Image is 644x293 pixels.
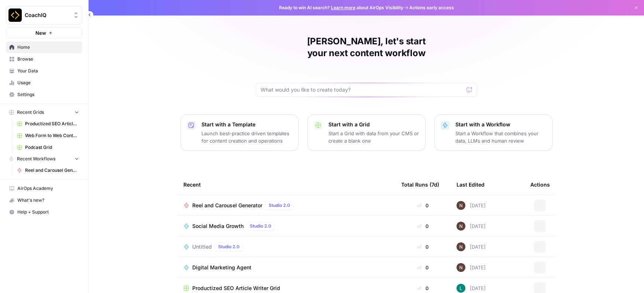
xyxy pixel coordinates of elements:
div: Recent [183,174,389,195]
a: Productized SEO Article Writer Grid [183,285,389,292]
span: Productized SEO Article Writer Grid [25,120,79,127]
span: Your Data [17,68,79,74]
img: 8dy09jy3d4c9apcf7ylh39axontq [457,222,465,231]
div: 0 [401,202,445,209]
a: Usage [6,77,82,89]
div: 0 [401,285,445,292]
a: Web Form to Web Content Grid [14,130,82,142]
button: Start with a WorkflowStart a Workflow that combines your data, LLMs and human review [434,115,552,151]
a: Home [6,41,82,53]
span: Help + Support [17,209,79,215]
a: Digital Marketing Agent [183,264,389,271]
span: Settings [17,91,79,98]
span: New [35,29,46,37]
a: Social Media GrowthStudio 2.0 [183,222,389,231]
div: Last Edited [457,174,485,195]
p: Start with a Template [202,121,292,128]
p: Start a Workflow that combines your data, LLMs and human review [455,130,546,144]
div: [DATE] [457,242,486,251]
span: CoachIQ [25,11,69,19]
div: Total Runs (7d) [401,174,439,195]
span: Usage [17,79,79,86]
a: Reel and Carousel GeneratorStudio 2.0 [183,201,389,210]
div: [DATE] [457,284,486,293]
span: Studio 2.0 [269,202,290,209]
div: What's new? [6,195,82,206]
img: 1z2oxwasq0s1vng2rt3x66kmcmx4 [457,284,465,293]
span: Productized SEO Article Writer Grid [192,285,280,292]
button: Start with a GridStart a Grid with data from your CMS or create a blank one [307,115,426,151]
a: Browse [6,53,82,65]
a: Your Data [6,65,82,77]
button: Recent Grids [6,107,82,118]
div: 0 [401,222,445,230]
button: Recent Workflows [6,153,82,164]
div: 0 [401,264,445,271]
p: Launch best-practice driven templates for content creation and operations [202,130,292,144]
img: 8dy09jy3d4c9apcf7ylh39axontq [457,201,465,210]
button: New [6,27,82,38]
img: 8dy09jy3d4c9apcf7ylh39axontq [457,263,465,272]
p: Start with a Workflow [455,121,546,128]
span: Reel and Carousel Generator [25,167,79,174]
button: Help + Support [6,206,82,218]
div: [DATE] [457,201,486,210]
span: Digital Marketing Agent [192,264,251,271]
span: Podcast Grid [25,144,79,151]
span: Untitled [192,243,212,251]
span: Recent Grids [17,109,44,116]
span: Web Form to Web Content Grid [25,132,79,139]
p: Start a Grid with data from your CMS or create a blank one [328,130,419,144]
span: Browse [17,56,79,62]
span: Ready to win AI search? about AirOps Visibility [279,4,403,11]
button: Start with a TemplateLaunch best-practice driven templates for content creation and operations [180,115,299,151]
img: CoachIQ Logo [8,8,22,22]
a: Settings [6,89,82,100]
a: AirOps Academy [6,183,82,194]
span: Social Media Growth [192,222,244,230]
a: UntitledStudio 2.0 [183,242,389,251]
button: Workspace: CoachIQ [6,6,82,24]
span: Studio 2.0 [218,243,240,250]
a: Productized SEO Article Writer Grid [14,118,82,130]
span: Studio 2.0 [250,223,271,229]
span: AirOps Academy [17,185,79,192]
p: Start with a Grid [328,121,419,128]
div: Actions [530,174,550,195]
a: Reel and Carousel Generator [14,164,82,176]
span: Reel and Carousel Generator [192,202,262,209]
a: Learn more [331,5,355,10]
div: [DATE] [457,222,486,231]
button: What's new? [6,194,82,206]
div: [DATE] [457,263,486,272]
h1: [PERSON_NAME], let's start your next content workflow [256,35,477,59]
img: 8dy09jy3d4c9apcf7ylh39axontq [457,242,465,251]
input: What would you like to create today? [261,86,464,93]
a: Podcast Grid [14,142,82,153]
span: Actions early access [409,4,454,11]
div: 0 [401,243,445,251]
span: Home [17,44,79,51]
span: Recent Workflows [17,156,55,162]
